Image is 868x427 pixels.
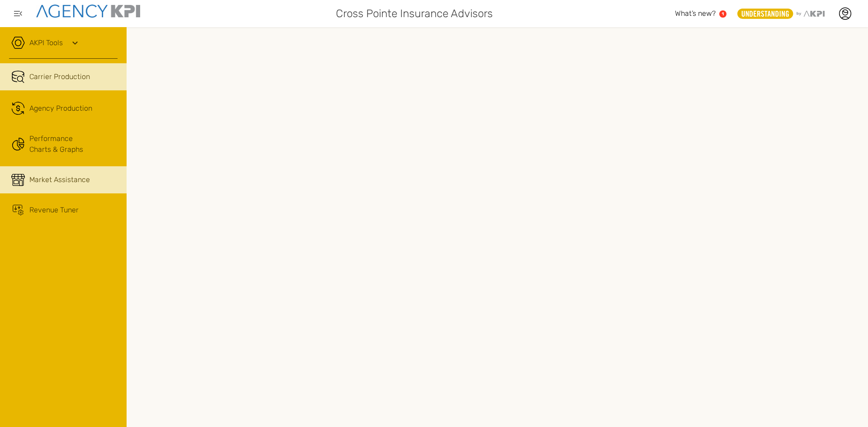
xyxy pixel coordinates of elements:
[36,5,140,18] img: agencykpi-logo-550x69-2d9e3fa8.png
[29,174,90,185] span: Market Assistance
[29,71,90,82] span: Carrier Production
[29,205,79,216] span: Revenue Tuner
[719,10,726,18] a: 1
[29,38,63,48] a: AKPI Tools
[29,103,92,114] span: Agency Production
[336,5,493,22] span: Cross Pointe Insurance Advisors
[722,11,724,16] text: 1
[675,9,716,18] span: What’s new?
